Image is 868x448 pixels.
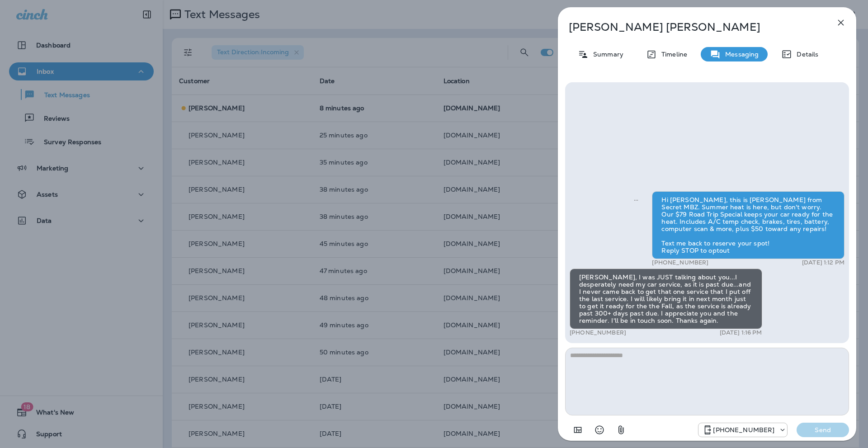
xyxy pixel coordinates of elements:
p: [PERSON_NAME] [PERSON_NAME] [569,21,816,33]
p: [PHONE_NUMBER] [713,426,774,434]
p: [PHONE_NUMBER] [652,259,708,266]
p: Timeline [657,51,687,58]
span: Sent [634,195,638,203]
p: [PHONE_NUMBER] [570,329,626,336]
p: Messaging [721,51,759,58]
div: +1 (424) 433-6149 [698,424,787,435]
p: [DATE] 1:12 PM [802,259,844,266]
div: Hi [PERSON_NAME], this is [PERSON_NAME] from Secret MBZ. Summer heat is here, but don't worry. Ou... [652,191,844,259]
p: [DATE] 1:16 PM [720,329,762,336]
p: Details [792,51,818,58]
p: Summary [589,51,623,58]
button: Add in a premade template [569,421,587,439]
button: Select an emoji [590,421,609,439]
div: [PERSON_NAME], I was JUST talking about you...I desperately need my car service, as it is past du... [570,269,762,329]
